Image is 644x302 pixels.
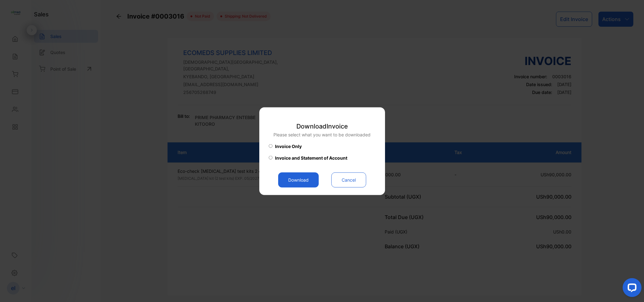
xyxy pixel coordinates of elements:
button: Download [278,172,319,187]
p: Download Invoice [273,121,371,131]
iframe: LiveChat chat widget [618,276,644,302]
p: Please select what you want to be downloaded [273,131,371,138]
span: Invoice and Statement of Account [275,154,347,161]
span: Invoice Only [275,143,302,149]
button: Cancel [331,172,366,187]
